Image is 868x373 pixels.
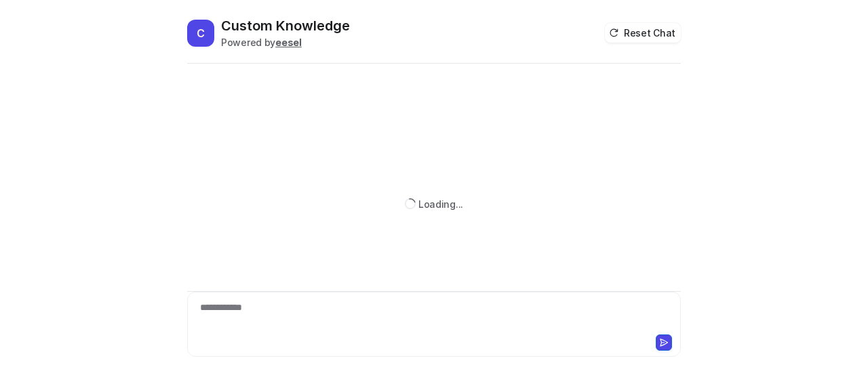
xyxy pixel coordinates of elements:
h2: Custom Knowledge [221,16,350,35]
div: Loading... [418,197,463,211]
span: C [187,20,214,47]
button: Reset Chat [605,23,681,43]
b: eesel [275,37,302,48]
div: Powered by [221,35,350,49]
